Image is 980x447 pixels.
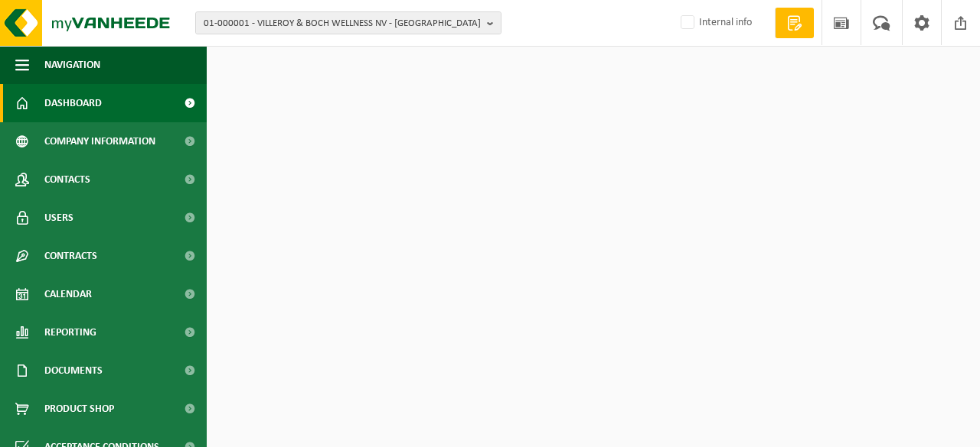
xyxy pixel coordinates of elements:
span: Company information [44,122,155,160]
span: Contracts [44,237,97,275]
label: Internal info [678,11,752,34]
button: 01-000001 - VILLEROY & BOCH WELLNESS NV - [GEOGRAPHIC_DATA] [195,11,501,34]
span: 01-000001 - VILLEROY & BOCH WELLNESS NV - [GEOGRAPHIC_DATA] [204,12,481,35]
span: Contacts [44,160,90,199]
span: Product Shop [44,390,114,428]
span: Navigation [44,46,100,84]
span: Dashboard [44,84,102,122]
span: Documents [44,351,103,390]
span: Users [44,199,73,237]
span: Reporting [44,313,96,351]
span: Calendar [44,275,92,313]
